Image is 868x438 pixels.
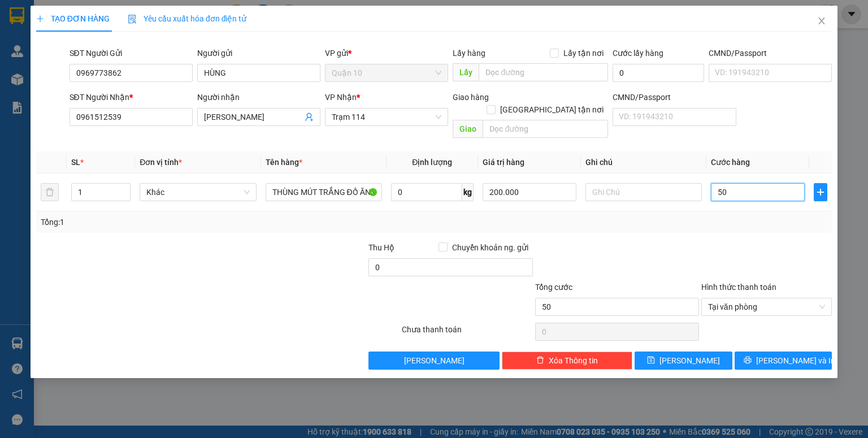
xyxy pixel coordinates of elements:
[41,216,336,228] div: Tổng: 1
[613,49,663,58] label: Cước lấy hàng
[659,354,720,367] span: [PERSON_NAME]
[266,158,302,167] span: Tên hàng
[36,15,44,23] span: plus
[613,64,704,82] input: Cước lấy hàng
[709,47,832,59] div: CMND/Passport
[711,158,750,167] span: Cước hàng
[448,241,533,254] span: Chuyển khoản ng. gửi
[744,356,752,365] span: printer
[559,47,608,59] span: Lấy tận nơi
[496,103,608,116] span: [GEOGRAPHIC_DATA] tận nơi
[70,91,193,103] div: SĐT Người Nhận
[128,15,137,24] img: icon
[635,352,732,370] button: save[PERSON_NAME]
[453,120,483,138] span: Giao
[368,243,394,252] span: Thu Hộ
[453,93,489,102] span: Giao hàng
[305,112,314,122] span: user-add
[535,283,572,292] span: Tổng cước
[814,183,827,201] button: plus
[325,47,448,59] div: VP gửi
[140,158,182,167] span: Đơn vị tính
[502,352,632,370] button: deleteXóa Thông tin
[701,283,776,292] label: Hình thức thanh toán
[483,158,524,167] span: Giá trị hàng
[585,183,702,201] input: Ghi Chú
[549,354,598,367] span: Xóa Thông tin
[479,63,608,81] input: Dọc đường
[756,354,835,367] span: [PERSON_NAME] và In
[41,183,59,201] button: delete
[412,158,452,167] span: Định lượng
[70,47,193,59] div: SĐT Người Gửi
[708,298,825,315] span: Tại văn phòng
[401,323,533,343] div: Chưa thanh toán
[197,47,320,59] div: Người gửi
[128,14,247,23] span: Yêu cầu xuất hóa đơn điện tử
[483,120,608,138] input: Dọc đường
[806,6,837,37] button: Close
[197,91,320,103] div: Người nhận
[453,63,479,81] span: Lấy
[368,352,499,370] button: [PERSON_NAME]
[36,14,110,23] span: TẠO ĐƠN HÀNG
[453,49,485,58] span: Lấy hàng
[536,356,544,365] span: delete
[647,356,655,365] span: save
[483,183,576,201] input: 0
[735,352,832,370] button: printer[PERSON_NAME] và In
[581,151,706,174] th: Ghi chú
[613,91,736,103] div: CMND/Passport
[146,184,249,201] span: Khác
[332,64,441,81] span: Quận 10
[71,158,80,167] span: SL
[404,354,465,367] span: [PERSON_NAME]
[325,93,357,102] span: VP Nhận
[266,183,382,201] input: VD: Bàn, Ghế
[817,16,826,25] span: close
[462,183,474,201] span: kg
[332,109,441,125] span: Trạm 114
[814,188,827,197] span: plus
